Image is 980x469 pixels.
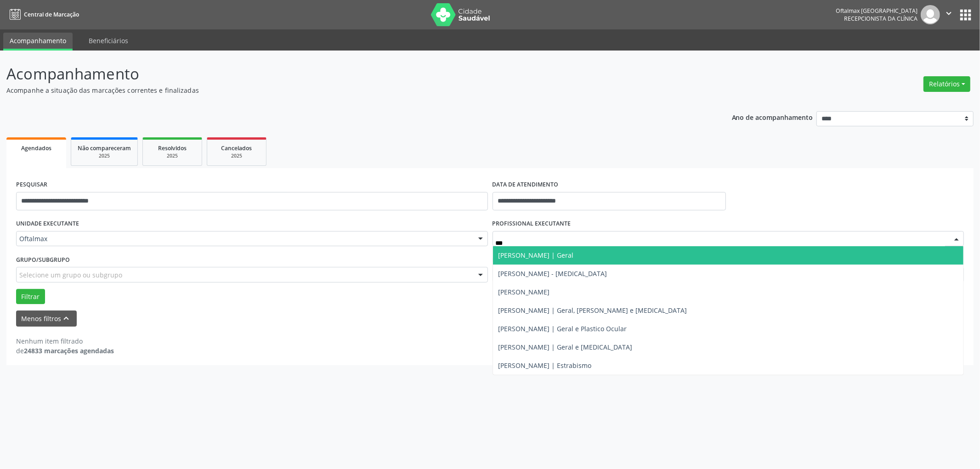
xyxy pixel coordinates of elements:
[6,62,684,85] p: Acompanhamento
[836,7,918,15] div: Oftalmax [GEOGRAPHIC_DATA]
[214,153,260,159] div: 2025
[16,289,45,305] button: Filtrar
[498,288,550,296] span: [PERSON_NAME]
[493,217,571,231] label: PROFISSIONAL EXECUTANTE
[498,324,627,333] span: [PERSON_NAME] | Geral e Plastico Ocular
[944,8,954,18] i: 
[82,33,135,49] a: Beneficiários
[221,144,252,152] span: Cancelados
[6,85,684,95] p: Acompanhe a situação das marcações correntes e finalizadas
[498,361,592,370] span: [PERSON_NAME] | Estrabismo
[19,234,469,243] span: Oftalmax
[16,336,114,346] div: Nenhum item filtrado
[498,251,574,260] span: [PERSON_NAME] | Geral
[62,313,72,323] i: keyboard_arrow_up
[498,306,687,315] span: [PERSON_NAME] | Geral, [PERSON_NAME] e [MEDICAL_DATA]
[19,270,122,280] span: Selecione um grupo ou subgrupo
[24,11,79,18] span: Central de Marcação
[16,217,79,231] label: UNIDADE EXECUTANTE
[158,144,187,152] span: Resolvidos
[940,5,957,24] button: 
[3,33,73,51] a: Acompanhamento
[21,144,51,152] span: Agendados
[921,5,940,24] img: img
[78,153,131,159] div: 2025
[16,178,47,192] label: PESQUISAR
[149,153,195,159] div: 2025
[493,178,559,192] label: DATA DE ATENDIMENTO
[16,346,114,356] div: de
[16,253,70,267] label: Grupo/Subgrupo
[732,111,813,123] p: Ano de acompanhamento
[78,144,131,152] span: Não compareceram
[957,7,974,23] button: apps
[6,7,79,22] a: Central de Marcação
[498,343,633,351] span: [PERSON_NAME] | Geral e [MEDICAL_DATA]
[923,76,970,92] button: Relatórios
[16,311,77,327] button: Menos filtroskeyboard_arrow_up
[24,346,114,355] strong: 24833 marcações agendadas
[844,15,918,23] span: Recepcionista da clínica
[498,269,607,278] span: [PERSON_NAME] - [MEDICAL_DATA]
